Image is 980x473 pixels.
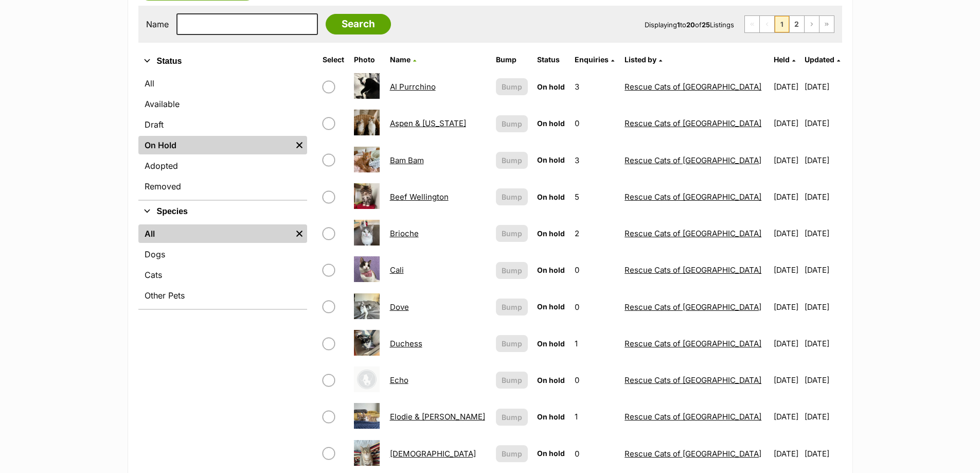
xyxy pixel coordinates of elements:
td: 1 [571,399,619,434]
span: Bump [502,338,522,349]
a: Al Purrchino [390,82,436,92]
span: On hold [537,449,565,458]
div: Status [138,72,307,200]
td: [DATE] [805,252,841,288]
span: On hold [537,339,565,348]
span: On hold [537,119,565,128]
span: First page [745,16,759,32]
strong: 20 [686,21,695,29]
a: Cali [390,265,404,275]
span: Previous page [760,16,774,32]
span: Bump [502,228,522,239]
td: 0 [571,362,619,398]
button: Bump [496,335,528,352]
a: Duchess [390,339,422,348]
a: Echo [390,375,408,385]
td: [DATE] [805,362,841,398]
a: Remove filter [292,224,307,243]
button: Bump [496,409,528,426]
span: Bump [502,448,522,459]
a: Brioche [390,229,419,238]
button: Status [138,55,307,68]
td: 1 [571,326,619,361]
button: Species [138,205,307,218]
td: [DATE] [805,69,841,104]
td: [DATE] [805,289,841,325]
td: [DATE] [805,216,841,251]
span: Name [390,55,411,64]
a: Rescue Cats of [GEOGRAPHIC_DATA] [625,118,761,128]
a: Rescue Cats of [GEOGRAPHIC_DATA] [625,192,761,202]
a: Rescue Cats of [GEOGRAPHIC_DATA] [625,375,761,385]
td: [DATE] [770,106,803,141]
span: Bump [502,375,522,386]
td: [DATE] [805,179,841,215]
a: Rescue Cats of [GEOGRAPHIC_DATA] [625,229,761,238]
a: Name [390,55,416,64]
td: [DATE] [770,143,803,178]
a: Last page [819,16,834,32]
td: 3 [571,143,619,178]
a: Removed [138,177,307,196]
td: [DATE] [805,436,841,471]
a: Next page [805,16,819,32]
td: 0 [571,252,619,288]
span: Displaying to of Listings [645,21,734,29]
nav: Pagination [744,15,834,33]
a: Beef Wellington [390,192,449,202]
button: Bump [496,115,528,132]
span: On hold [537,155,565,164]
strong: 1 [677,21,680,29]
span: Bump [502,265,522,276]
button: Bump [496,188,528,205]
span: On hold [537,412,565,421]
a: Available [138,95,307,113]
label: Name [146,20,169,29]
a: Rescue Cats of [GEOGRAPHIC_DATA] [625,412,761,422]
input: Search [326,14,391,34]
a: Held [774,55,795,64]
td: [DATE] [770,69,803,104]
span: On hold [537,229,565,238]
td: 0 [571,106,619,141]
a: Rescue Cats of [GEOGRAPHIC_DATA] [625,302,761,312]
a: Rescue Cats of [GEOGRAPHIC_DATA] [625,449,761,459]
td: [DATE] [805,399,841,434]
a: Bam Bam [390,155,424,165]
td: [DATE] [805,106,841,141]
a: Rescue Cats of [GEOGRAPHIC_DATA] [625,82,761,92]
button: Bump [496,262,528,279]
a: All [138,224,292,243]
a: Updated [805,55,840,64]
a: Adopted [138,156,307,175]
strong: 25 [702,21,710,29]
span: Page 1 [775,16,789,32]
a: Dogs [138,245,307,264]
td: 0 [571,289,619,325]
a: Remove filter [292,136,307,154]
span: Bump [502,155,522,166]
img: Echo [354,366,380,392]
td: [DATE] [805,326,841,361]
div: Species [138,222,307,309]
a: Dove [390,302,409,312]
td: [DATE] [770,289,803,325]
a: Rescue Cats of [GEOGRAPHIC_DATA] [625,339,761,348]
a: Elodie & [PERSON_NAME] [390,412,485,422]
td: [DATE] [770,326,803,361]
td: 2 [571,216,619,251]
th: Bump [492,51,532,68]
span: Listed by [625,55,656,64]
span: Bump [502,118,522,129]
a: Rescue Cats of [GEOGRAPHIC_DATA] [625,155,761,165]
span: Bump [502,191,522,202]
th: Select [318,51,349,68]
td: [DATE] [770,436,803,471]
span: On hold [537,266,565,274]
a: On Hold [138,136,292,154]
a: Listed by [625,55,662,64]
td: [DATE] [770,362,803,398]
button: Bump [496,78,528,95]
span: Bump [502,81,522,92]
span: translation missing: en.admin.listings.index.attributes.enquiries [575,55,609,64]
